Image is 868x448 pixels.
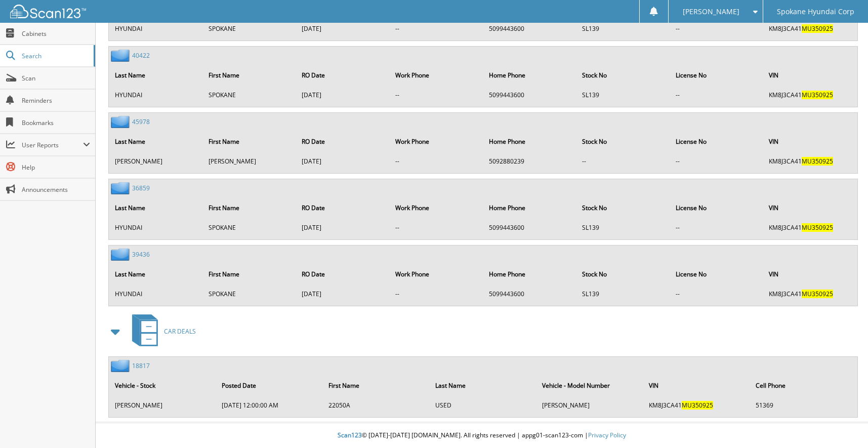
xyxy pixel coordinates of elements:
td: [PERSON_NAME] [110,397,216,414]
span: MU350925 [802,24,833,33]
span: Search [22,52,89,60]
td: -- [390,286,483,302]
th: Home Phone [484,197,576,218]
th: Posted Date [217,375,322,396]
td: -- [390,20,483,37]
th: Cell Phone [751,375,856,396]
td: KM8J3CA41 [764,87,856,103]
th: First Name [203,264,296,284]
span: MU350925 [682,401,713,410]
th: VIN [644,375,750,396]
td: KM8J3CA41 [764,219,856,236]
td: 22050A [323,397,429,414]
td: HYUNDAI [110,286,202,302]
th: Home Phone [484,264,576,284]
th: RO Date [297,197,389,218]
th: Last Name [430,375,536,396]
th: License No [671,131,763,152]
a: 40422 [132,51,150,60]
th: RO Date [297,264,389,284]
th: RO Date [297,65,389,86]
td: -- [671,219,763,236]
th: Vehicle - Model Number [537,375,643,396]
span: Bookmarks [22,118,90,127]
th: Work Phone [390,65,483,86]
td: HYUNDAI [110,87,202,103]
th: VIN [764,131,856,152]
td: HYUNDAI [110,20,202,37]
span: Announcements [22,185,90,194]
img: folder2.png [111,248,132,261]
td: [DATE] [297,20,389,37]
td: SL139 [577,20,670,37]
th: Home Phone [484,65,576,86]
a: 36859 [132,184,150,192]
td: -- [671,20,763,37]
td: -- [671,286,763,302]
td: [DATE] [297,219,389,236]
img: folder2.png [111,49,132,62]
th: Vehicle - Stock [110,375,216,396]
td: [PERSON_NAME] [110,153,202,170]
th: Work Phone [390,131,483,152]
th: VIN [764,197,856,218]
td: -- [390,219,483,236]
iframe: Chat Widget [817,399,868,448]
th: Stock No [577,264,670,284]
span: CAR DEALS [164,327,196,336]
th: RO Date [297,131,389,152]
th: License No [671,197,763,218]
th: Stock No [577,131,670,152]
span: Scan [22,74,90,83]
td: 5092880239 [484,153,576,170]
td: SPOKANE [203,87,296,103]
th: First Name [323,375,429,396]
td: USED [430,397,536,414]
img: folder2.png [111,359,132,372]
th: Work Phone [390,197,483,218]
th: First Name [203,65,296,86]
td: [PERSON_NAME] [537,397,643,414]
td: [DATE] 12:00:00 AM [217,397,322,414]
td: HYUNDAI [110,219,202,236]
span: Reminders [22,96,90,105]
th: Work Phone [390,264,483,284]
th: First Name [203,197,296,218]
td: -- [671,87,763,103]
a: 45978 [132,117,150,126]
td: 5099443600 [484,219,576,236]
th: Home Phone [484,131,576,152]
span: User Reports [22,141,83,149]
th: License No [671,65,763,86]
td: [DATE] [297,153,389,170]
td: -- [577,153,670,170]
a: 39436 [132,250,150,259]
span: Help [22,163,90,172]
td: 5099443600 [484,286,576,302]
span: MU350925 [802,223,833,232]
td: SPOKANE [203,219,296,236]
span: [PERSON_NAME] [683,9,739,15]
span: MU350925 [802,290,833,298]
td: KM8J3CA41 [644,397,750,414]
a: Privacy Policy [588,431,626,439]
td: SL139 [577,87,670,103]
td: KM8J3CA41 [764,153,856,170]
td: SL139 [577,286,670,302]
span: MU350925 [802,91,833,99]
td: SPOKANE [203,20,296,37]
td: [PERSON_NAME] [203,153,296,170]
td: KM8J3CA41 [764,286,856,302]
td: SL139 [577,219,670,236]
th: License No [671,264,763,284]
span: Spokane Hyundai Corp [777,9,854,15]
td: 51369 [751,397,856,414]
td: -- [390,87,483,103]
th: VIN [764,264,856,284]
td: -- [390,153,483,170]
img: folder2.png [111,182,132,194]
td: [DATE] [297,286,389,302]
span: MU350925 [802,157,833,166]
td: 5099443600 [484,20,576,37]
